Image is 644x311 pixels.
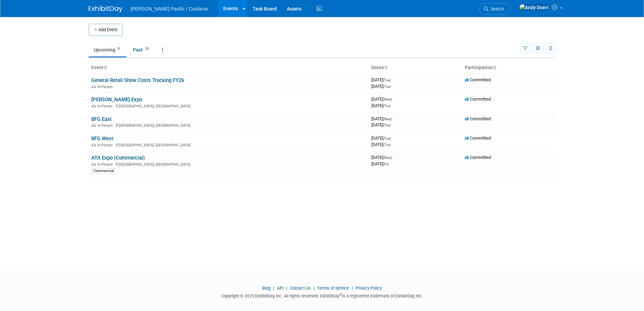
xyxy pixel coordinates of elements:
span: Committed [465,97,491,102]
span: 15 [143,46,151,51]
button: Add Event [89,24,122,36]
img: In-Person Event [92,143,96,146]
a: Past15 [128,43,156,56]
a: Privacy Policy [355,286,382,291]
span: [DATE] [371,116,394,121]
div: [GEOGRAPHIC_DATA], [GEOGRAPHIC_DATA] [91,142,366,147]
a: Search [479,3,510,15]
span: - [393,155,394,160]
div: [GEOGRAPHIC_DATA], [GEOGRAPHIC_DATA] [91,161,366,167]
span: Search [488,6,504,12]
img: In-Person Event [92,162,96,166]
a: Sort by Start Date [384,65,387,70]
span: Committed [465,77,491,82]
sup: ® [340,293,342,296]
img: ExhibitDay [89,6,122,13]
span: [DATE] [371,97,394,102]
img: In-Person Event [92,104,96,107]
span: - [393,97,394,102]
span: [DATE] [371,122,391,127]
span: Committed [465,136,491,141]
span: [DATE] [371,142,391,147]
img: Andy Doerr [519,4,549,11]
span: In-Person [97,104,115,108]
span: 5 [116,46,121,51]
div: [GEOGRAPHIC_DATA], [GEOGRAPHIC_DATA] [91,103,366,108]
span: (Fri) [383,162,389,166]
span: (Wed) [383,156,392,160]
span: [DATE] [371,84,391,89]
span: - [392,136,393,141]
span: Committed [465,155,491,160]
span: - [392,77,393,82]
th: Participation [462,62,555,74]
span: (Tue) [383,85,391,88]
a: General Retail Show Costs Tracking FY26 [91,77,184,83]
span: [DATE] [371,136,393,141]
div: Commercial [91,168,116,174]
span: Committed [465,116,491,121]
span: [DATE] [371,155,394,160]
span: [DATE] [371,103,391,108]
img: In-Person Event [92,85,96,88]
a: Contact Us [290,286,311,291]
a: Sort by Participation Type [493,65,496,70]
span: (Thu) [383,104,391,108]
span: (Wed) [383,98,392,101]
span: In-Person [97,162,115,167]
a: BFG West [91,136,113,142]
span: (Tue) [383,78,391,82]
span: | [272,286,276,291]
th: Dates [369,62,462,74]
span: In-Person [97,143,115,147]
span: [DATE] [371,161,389,166]
span: | [284,286,289,291]
span: In-Person [97,85,115,89]
span: - [393,116,394,121]
span: [PERSON_NAME] Pacific / Coolaroo [131,6,208,12]
th: Event [89,62,369,74]
a: Upcoming5 [89,43,127,56]
span: (Thu) [383,143,391,147]
span: (Thu) [383,123,391,127]
a: Blog [262,286,271,291]
span: [DATE] [371,77,393,82]
a: Sort by Event Name [103,65,107,70]
span: | [312,286,316,291]
a: BFG East [91,116,112,122]
a: Terms of Service [317,286,349,291]
span: (Tue) [383,137,391,140]
img: In-Person Event [92,123,96,127]
span: In-Person [97,123,115,128]
span: (Wed) [383,117,392,121]
span: | [350,286,354,291]
div: [GEOGRAPHIC_DATA], [GEOGRAPHIC_DATA] [91,122,366,128]
a: ATA Expo (Commercial) [91,155,145,161]
a: API [277,286,283,291]
a: [PERSON_NAME] Expo [91,97,142,103]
